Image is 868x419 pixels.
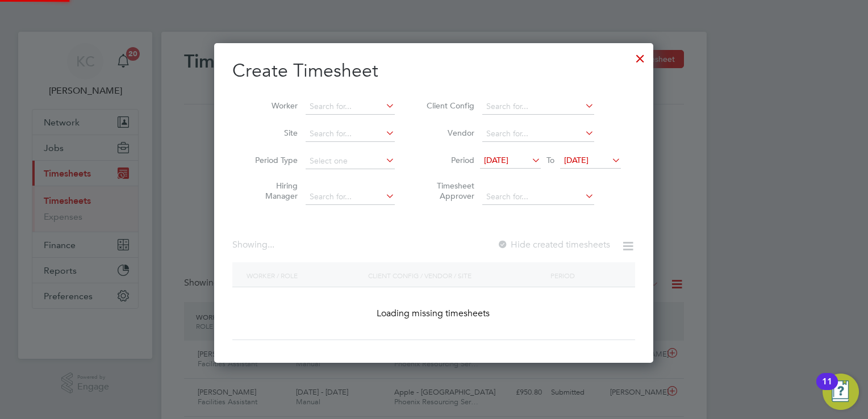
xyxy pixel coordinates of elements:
input: Search for... [482,126,594,142]
label: Timesheet Approver [423,181,474,201]
label: Site [247,128,298,138]
span: ... [268,239,274,250]
label: Hiring Manager [247,181,298,201]
input: Search for... [482,189,594,205]
label: Period [423,155,474,165]
span: To [543,153,558,167]
span: [DATE] [484,155,508,165]
input: Select one [306,153,395,169]
button: Open Resource Center, 11 new notifications [823,374,859,410]
span: [DATE] [564,155,589,165]
input: Search for... [306,99,395,115]
div: 11 [822,382,832,396]
label: Hide created timesheets [497,239,610,250]
div: Showing [232,239,277,251]
input: Search for... [482,99,594,115]
label: Client Config [423,100,474,111]
input: Search for... [306,126,395,142]
label: Vendor [423,128,474,138]
label: Worker [247,100,298,111]
h2: Create Timesheet [232,59,635,83]
input: Search for... [306,189,395,205]
label: Period Type [247,155,298,165]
